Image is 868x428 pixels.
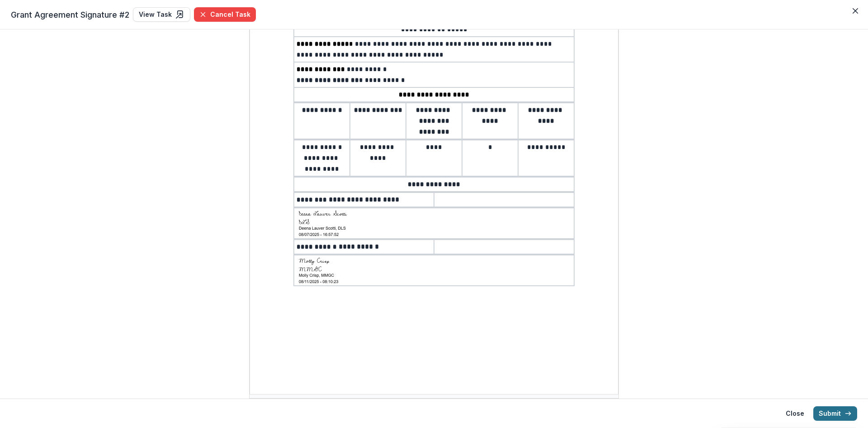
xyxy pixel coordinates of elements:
[780,406,810,421] button: Close
[848,4,863,18] button: Close
[11,9,129,21] span: Grant Agreement Signature #2
[133,7,190,22] a: View Task
[194,7,256,22] button: Cancel Task
[813,406,857,421] button: Submit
